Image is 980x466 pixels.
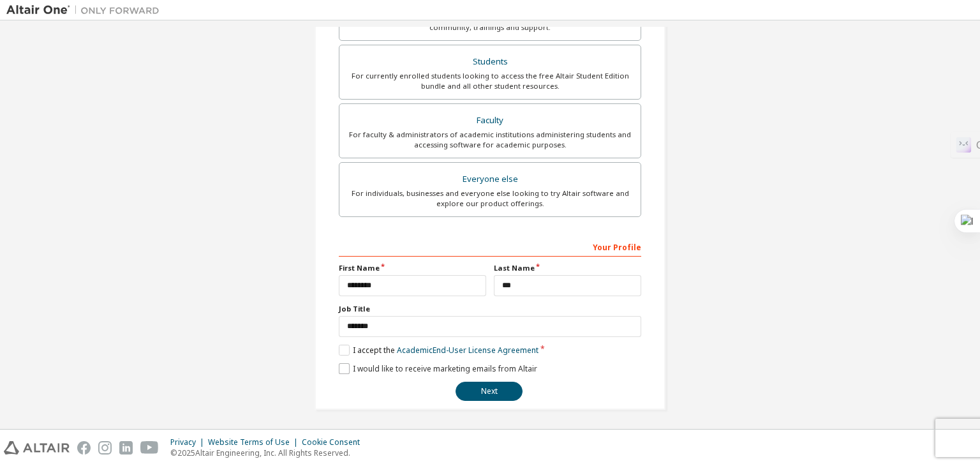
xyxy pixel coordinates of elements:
div: For currently enrolled students looking to access the free Altair Student Edition bundle and all ... [347,71,633,91]
div: Everyone else [347,170,633,188]
label: I accept the [339,345,538,356]
div: Website Terms of Use [208,437,302,447]
button: Next [456,382,523,401]
img: Altair One [6,4,166,17]
label: I would like to receive marketing emails from Altair [339,363,537,374]
img: youtube.svg [140,441,159,455]
label: Last Name [494,263,641,273]
img: altair_logo.svg [4,441,70,455]
label: Job Title [339,304,641,314]
a: Academic End-User License Agreement [397,345,538,356]
img: instagram.svg [98,441,112,455]
div: For individuals, businesses and everyone else looking to try Altair software and explore our prod... [347,188,633,209]
div: For faculty & administrators of academic institutions administering students and accessing softwa... [347,130,633,150]
div: Privacy [170,437,208,447]
div: Students [347,53,633,71]
div: Cookie Consent [302,437,367,447]
img: linkedin.svg [119,441,133,455]
p: © 2025 Altair Engineering, Inc. All Rights Reserved. [170,447,367,458]
div: Faculty [347,112,633,130]
label: First Name [339,263,486,273]
div: Your Profile [339,236,641,257]
img: facebook.svg [77,441,91,455]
